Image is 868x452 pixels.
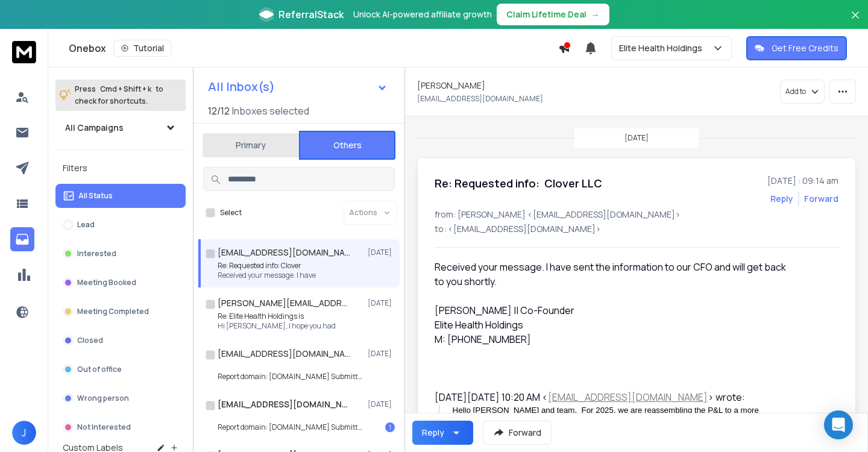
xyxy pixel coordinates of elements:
button: Meeting Completed [55,300,186,324]
button: All Inbox(s) [198,75,397,99]
p: Re: Elite Health Holdings is [218,312,336,321]
p: Meeting Completed [77,307,149,316]
p: Received your message. I have [218,271,316,280]
div: 1 [385,422,395,432]
h1: All Campaigns [65,122,124,134]
button: Out of office [55,357,186,381]
div: Forward [804,193,838,205]
button: Reply [412,421,473,445]
p: Unlock AI-powered affiliate growth [353,8,492,20]
span: → [591,8,600,20]
p: All Status [78,191,113,201]
span: ReferralStack [278,7,344,22]
button: Lead [55,213,186,237]
button: Reply [770,193,793,205]
p: to: <[EMAIL_ADDRESS][DOMAIN_NAME]> [435,223,838,235]
span: 12 / 12 [208,104,230,118]
h1: [EMAIL_ADDRESS][DOMAIN_NAME] [218,348,350,360]
button: Get Free Credits [746,36,847,60]
span: Hello [PERSON_NAME] and team. For 2025, we are reassembling the P&L to a more informative format ... [453,406,779,439]
button: Claim Lifetime Deal→ [497,4,609,25]
div: Elite Health Holdings [435,318,787,332]
label: Select [220,208,242,218]
button: Primary [203,132,299,159]
p: Meeting Booked [77,278,136,287]
button: Others [299,131,395,160]
p: Report domain: [DOMAIN_NAME] Submitter: [DOMAIN_NAME] [218,422,362,432]
p: [DATE] [624,133,649,143]
button: Not Interested [55,415,186,439]
h1: All Inbox(s) [208,81,275,93]
div: M: [PHONE_NUMBER] [435,332,787,347]
p: Press to check for shortcuts. [75,83,163,107]
p: Hi [PERSON_NAME], I hope you had [218,321,336,331]
button: All Status [55,184,186,208]
h1: Re: Requested info: Clover LLC [435,175,602,192]
h1: [EMAIL_ADDRESS][DOMAIN_NAME] [218,398,350,410]
button: J [12,421,36,445]
h3: Inboxes selected [232,104,309,118]
p: Closed [77,336,103,345]
p: [DATE] [368,248,395,257]
a: [EMAIL_ADDRESS][DOMAIN_NAME] [548,391,708,404]
div: Onebox [69,40,558,57]
p: Add to [785,87,806,96]
button: Wrong person [55,386,186,410]
p: Report domain: [DOMAIN_NAME] Submitter: [DOMAIN_NAME] [218,372,362,381]
button: Meeting Booked [55,271,186,295]
p: Out of office [77,365,122,374]
button: Interested [55,242,186,266]
span: Cmd + Shift + k [98,82,153,96]
div: [PERSON_NAME] || Co-Founder [435,303,787,318]
p: Not Interested [77,422,131,432]
p: Interested [77,249,116,259]
div: [DATE][DATE] 10:20 AM < > wrote: [435,390,787,404]
button: Closed [55,328,186,353]
p: Wrong person [77,394,129,403]
h1: [PERSON_NAME][EMAIL_ADDRESS][DOMAIN_NAME] [218,297,350,309]
p: [DATE] [368,349,395,359]
p: [EMAIL_ADDRESS][DOMAIN_NAME] [417,94,543,104]
div: Received your message. I have sent the information to our CFO and will get back to you shortly. [435,260,787,289]
button: Close banner [848,7,863,36]
p: from: [PERSON_NAME] <[EMAIL_ADDRESS][DOMAIN_NAME]> [435,209,838,221]
div: Reply [422,427,444,439]
div: Open Intercom Messenger [824,410,853,439]
button: Tutorial [113,40,172,57]
button: All Campaigns [55,116,186,140]
p: Elite Health Holdings [619,42,707,54]
h3: Filters [55,160,186,177]
p: Re: Requested info: Clover [218,261,316,271]
h1: [PERSON_NAME] [417,80,485,92]
p: [DATE] [368,400,395,409]
p: [DATE] : 09:14 am [767,175,838,187]
h1: [EMAIL_ADDRESS][DOMAIN_NAME] [218,246,350,259]
p: [DATE] [368,298,395,308]
p: Get Free Credits [772,42,838,54]
p: Lead [77,220,95,230]
button: Forward [483,421,552,445]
